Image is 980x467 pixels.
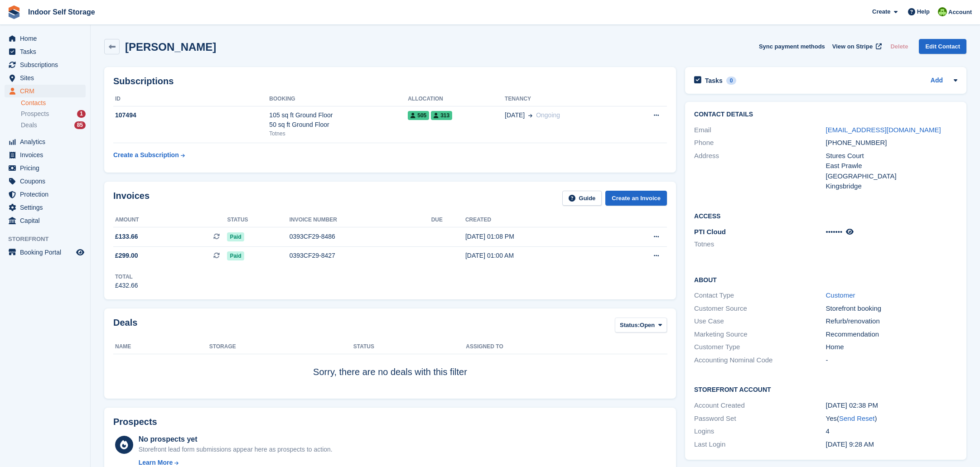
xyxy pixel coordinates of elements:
[113,340,209,354] th: Name
[694,239,826,250] li: Totnes
[872,7,890,16] span: Create
[694,290,826,301] div: Contact Type
[290,232,431,241] div: 0393CF29-8486
[269,92,408,106] th: Booking
[431,213,465,227] th: Due
[20,32,74,45] span: Home
[938,7,947,16] img: Helen Wilson
[20,85,74,97] span: CRM
[408,92,505,106] th: Allocation
[7,5,21,19] img: stora-icon-8386f47178a22dfd0bd8f6a31ec36ba5ce8667c1dd55bd0f319d3a0aa187defe.svg
[313,367,467,377] span: Sorry, there are no deals with this filter
[694,439,826,450] div: Last Login
[829,39,883,54] a: View on Stripe
[5,149,86,161] a: menu
[431,111,452,120] span: 313
[465,213,611,227] th: Created
[20,246,74,259] span: Booking Portal
[74,121,86,129] div: 85
[20,45,74,58] span: Tasks
[5,135,86,148] a: menu
[227,213,289,227] th: Status
[917,7,930,16] span: Help
[694,426,826,437] div: Logins
[694,125,826,135] div: Email
[839,414,874,422] a: Send Reset
[562,191,602,206] a: Guide
[826,228,843,236] span: •••••••
[408,111,429,120] span: 505
[115,232,138,241] span: £133.66
[465,251,611,260] div: [DATE] 01:00 AM
[759,39,825,54] button: Sync payment methods
[125,41,216,53] h2: [PERSON_NAME]
[694,303,826,314] div: Customer Source
[20,175,74,188] span: Coupons
[113,111,269,120] div: 107494
[694,228,726,236] span: PTI Cloud
[269,130,408,138] div: Totnes
[826,400,957,411] div: [DATE] 02:38 PM
[694,355,826,366] div: Accounting Nominal Code
[21,120,86,130] a: Deals 85
[20,214,74,227] span: Capital
[694,138,826,148] div: Phone
[694,385,957,394] h2: Storefront Account
[826,426,957,437] div: 4
[20,162,74,174] span: Pricing
[694,111,957,118] h2: Contact Details
[615,318,667,332] button: Status: Open
[113,318,137,334] h2: Deals
[20,72,74,84] span: Sites
[113,147,185,164] a: Create a Subscription
[8,235,90,244] span: Storefront
[20,135,74,148] span: Analytics
[694,342,826,352] div: Customer Type
[826,303,957,314] div: Storefront booking
[826,126,941,134] a: [EMAIL_ADDRESS][DOMAIN_NAME]
[832,42,873,51] span: View on Stripe
[139,445,333,454] div: Storefront lead form submissions appear here as prospects to action.
[694,329,826,340] div: Marketing Source
[826,414,957,424] div: Yes
[605,191,667,206] a: Create an Invoice
[5,188,86,201] a: menu
[919,39,966,54] a: Edit Contact
[353,340,466,354] th: Status
[115,281,138,290] div: £432.66
[826,342,957,352] div: Home
[20,149,74,161] span: Invoices
[694,211,957,220] h2: Access
[269,111,408,130] div: 105 sq ft Ground Floor 50 sq ft Ground Floor
[505,92,625,106] th: Tenancy
[826,355,957,366] div: -
[21,99,86,107] a: Contacts
[5,58,86,71] a: menu
[24,5,99,19] a: Indoor Self Storage
[113,417,157,427] h2: Prospects
[115,273,138,281] div: Total
[948,8,972,17] span: Account
[139,434,333,445] div: No prospects yet
[113,76,667,87] h2: Subscriptions
[115,251,138,260] span: £299.00
[694,316,826,327] div: Use Case
[726,77,737,85] div: 0
[227,232,244,241] span: Paid
[694,275,957,284] h2: About
[826,329,957,340] div: Recommendation
[826,291,855,299] a: Customer
[826,171,957,182] div: [GEOGRAPHIC_DATA]
[705,77,723,85] h2: Tasks
[826,138,957,148] div: [PHONE_NUMBER]
[5,201,86,214] a: menu
[20,58,74,71] span: Subscriptions
[694,400,826,411] div: Account Created
[5,246,86,259] a: menu
[113,191,150,206] h2: Invoices
[826,151,957,161] div: Stures Court
[77,110,86,118] div: 1
[931,76,943,86] a: Add
[5,162,86,174] a: menu
[5,72,86,84] a: menu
